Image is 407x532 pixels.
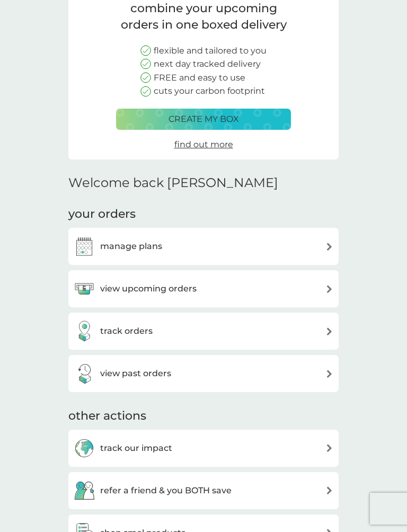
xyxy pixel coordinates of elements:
h3: your orders [68,206,136,223]
h3: refer a friend & you BOTH save [100,484,232,498]
img: arrow right [325,327,333,335]
img: arrow right [325,486,333,494]
p: create my box [169,112,239,126]
a: find out more [174,138,233,152]
h3: track our impact [100,441,172,455]
p: cuts your carbon footprint [154,84,265,98]
p: flexible and tailored to you [154,44,267,58]
span: find out more [174,139,233,149]
p: FREE and easy to use [154,71,245,85]
img: arrow right [325,285,333,293]
p: next day tracked delivery [154,57,261,71]
p: combine your upcoming orders in one boxed delivery [116,1,291,33]
button: create my box [116,109,291,130]
h3: view past orders [100,367,171,380]
img: arrow right [325,444,333,452]
img: arrow right [325,243,333,251]
h3: view upcoming orders [100,282,197,296]
img: arrow right [325,370,333,378]
h3: other actions [68,408,146,424]
h3: manage plans [100,240,162,253]
h2: Welcome back [PERSON_NAME] [68,175,278,191]
h3: track orders [100,324,153,338]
